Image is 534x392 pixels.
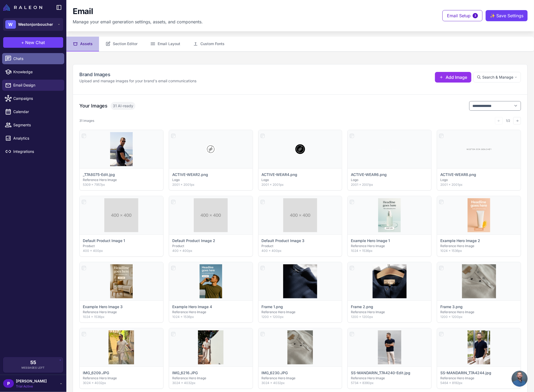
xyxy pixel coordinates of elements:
[440,381,518,385] p: 5464 × 8192px
[172,370,198,376] p: IMG_6216.JPG
[13,96,60,101] span: Campaigns
[187,37,231,51] button: Custom Fonts
[83,182,160,187] p: 5309 × 7957px
[2,133,64,144] a: Analytics
[83,178,160,182] p: Reference Hero Image
[111,102,135,110] span: 31 AI-ready
[2,119,64,131] a: Segments
[172,315,249,319] p: 1024 × 1536px
[262,178,339,182] p: Logo
[262,370,288,376] p: IMG_6230.JPG
[13,135,60,141] span: Analytics
[172,310,249,315] p: Reference Hero Image
[440,238,480,244] p: Example Hero Image 2
[83,370,109,376] p: IMG_6209.JPG
[18,21,53,27] span: Westonjonboucher
[73,6,93,16] h1: Email
[172,248,249,253] p: 400 × 400px
[2,106,64,117] a: Calendar
[262,304,283,310] p: Frame 1.png
[351,178,428,182] p: Logo
[351,381,428,385] p: 5734 × 8390px
[351,238,390,244] p: Example Hero Image 1
[513,117,521,124] button: →
[172,172,208,178] p: ACTIVE-WEAR2.png
[262,248,339,253] p: 400 × 400px
[13,82,60,88] span: Email Design
[79,102,107,109] h3: Your Images
[16,384,47,389] span: Trial Active
[83,248,160,253] p: 400 × 400px
[351,182,428,187] p: 2001 × 2001px
[79,118,94,123] div: 31 images
[2,93,64,104] a: Campaigns
[13,109,60,115] span: Calendar
[13,122,60,128] span: Segments
[440,182,518,187] p: 2001 × 2001px
[440,370,491,376] p: SS-MANDARIN_T7A4244.jpg
[351,304,373,310] p: Frame 2.png
[486,10,528,21] button: ✨Save Settings
[79,78,196,84] p: Upload and manage images for your brand's email communications
[512,371,528,387] div: Open chat
[172,238,215,244] p: Default Product Image 2
[440,172,476,178] p: ACTIVE-WEAR8.png
[30,360,36,365] span: 55
[83,315,160,319] p: 1024 × 1536px
[495,117,503,124] button: ←
[440,178,518,182] p: Logo
[83,238,125,244] p: Default Product Image 1
[490,12,494,17] span: ✨
[172,376,249,381] p: Reference Hero Image
[3,4,42,11] img: Raleon Logo
[351,370,410,376] p: SS-MANDARIN_T7A4240-Edit.jpg
[447,12,471,19] span: Email Setup
[262,310,339,315] p: Reference Hero Image
[21,39,24,46] span: +
[25,39,45,46] span: New Chat
[3,4,44,11] a: Raleon Logo
[351,376,428,381] p: Reference Hero Image
[440,244,518,248] p: Reference Hero Image
[13,69,60,75] span: Knowledge
[2,66,64,77] a: Knowledge
[3,379,14,388] div: P
[83,304,123,310] p: Example Hero Image 3
[66,37,99,51] button: Assets
[5,20,16,29] div: W
[13,149,60,154] span: Integrations
[440,304,463,310] p: Frame 3.png
[351,172,387,178] p: ACTIVE-WEAR6.png
[262,244,339,248] p: Product
[83,381,160,385] p: 3024 × 4032px
[473,72,521,83] button: Search & Manage
[172,244,249,248] p: Product
[442,10,483,21] button: Email Setup2
[172,304,212,310] p: Example Hero Image 4
[262,172,298,178] p: ACTIVE-WEAR4.png
[3,37,63,48] button: +New Chat
[2,80,64,91] a: Email Design
[440,315,518,319] p: 1200 × 1200px
[351,310,428,315] p: Reference Hero Image
[73,19,203,25] p: Manage your email generation settings, assets, and components.
[83,310,160,315] p: Reference Hero Image
[482,74,513,80] span: Search & Manage
[440,376,518,381] p: Reference Hero Image
[440,248,518,253] p: 1024 × 1536px
[262,315,339,319] p: 1200 × 1200px
[262,381,339,385] p: 3024 × 4032px
[440,310,518,315] p: Reference Hero Image
[262,238,305,244] p: Default Product Image 3
[3,18,63,31] button: WWestonjonboucher
[172,182,249,187] p: 2001 × 2001px
[79,71,196,78] h2: Brand Images
[262,376,339,381] p: Reference Hero Image
[351,244,428,248] p: Reference Hero Image
[172,381,249,385] p: 3024 × 4032px
[446,74,467,80] span: Add Image
[83,376,160,381] p: Reference Hero Image
[83,172,115,178] p: _T7A8075-Edit.jpg
[16,378,47,384] span: [PERSON_NAME]
[351,315,428,319] p: 1200 × 1200px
